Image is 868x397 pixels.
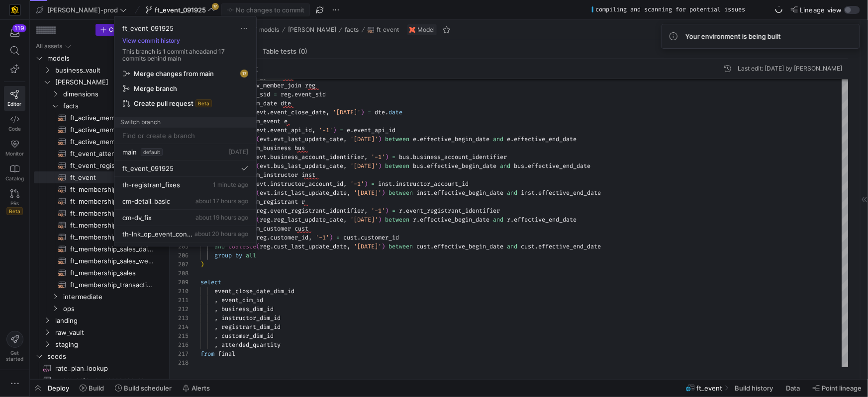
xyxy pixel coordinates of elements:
span: 1 minute ago [213,181,248,188]
span: ft_event_091925 [122,24,174,32]
p: This branch is 1 commit ahead and 17 commits behind main [114,48,256,62]
span: cm-dv_fix [122,214,152,222]
span: cm-detail_basic [122,197,170,205]
span: Merge branch [134,84,177,92]
button: View commit history [114,37,188,44]
button: Merge changes from main [118,66,252,81]
span: Merge changes from main [134,70,214,78]
span: main [122,148,137,156]
span: [DATE] [229,148,248,156]
span: Create pull request [134,99,193,107]
span: default [141,148,163,156]
input: Find or create a branch [122,132,248,140]
span: Beta [195,99,212,107]
span: th-registrant_fixes [122,181,180,189]
span: about 20 hours ago [194,230,248,238]
span: th-lnk_op_event_conversion [122,230,193,238]
button: Create pull requestBeta [118,96,252,111]
button: Merge branch [118,81,252,96]
span: ft_event_091925 [122,164,174,172]
span: Your environment is being built [685,32,781,40]
span: about 17 hours ago [195,197,248,205]
span: about 19 hours ago [195,214,248,221]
